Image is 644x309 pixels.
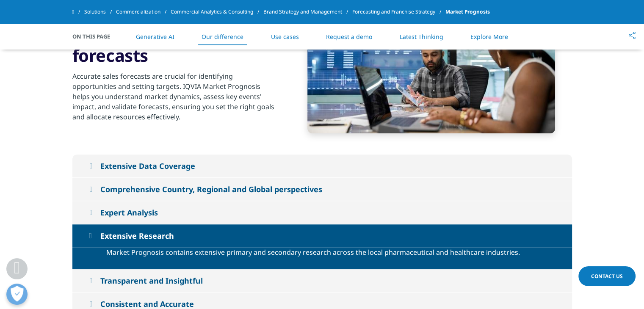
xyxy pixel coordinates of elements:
a: Brand Strategy and Management [263,4,352,19]
a: Generative AI [136,33,174,41]
button: Comprehensive Country, Regional and Global perspectives [72,178,572,201]
span: Contact Us [591,273,623,280]
button: Expert Analysis [72,201,572,224]
div: Expert Analysis [100,207,158,218]
a: Our difference [202,33,243,41]
a: Latest Thinking [400,33,443,41]
p: Accurate sales forecasts are crucial for identifying opportunities and setting targets. IQVIA Mar... [72,71,278,127]
a: Forecasting and Franchise Strategy [352,4,445,19]
div: Extensive Research [100,231,174,241]
span: On This Page [72,32,119,41]
button: Extensive Data Coverage [72,154,572,177]
a: Commercialization [116,4,171,19]
a: Commercial Analytics & Consulting [171,4,263,19]
button: Open Preferences [6,284,28,305]
div: Extensive Data Coverage [100,161,195,171]
div: Consistent and Accurate [100,299,194,309]
a: Use cases [271,33,299,41]
div: Transparent and Insightful [100,276,203,286]
a: Contact Us [578,266,636,286]
a: Explore More [470,33,508,41]
p: Market Prognosis contains extensive primary and secondary research across the local pharmaceutica... [106,247,538,262]
div: Comprehensive Country, Regional and Global perspectives [100,184,322,194]
button: Extensive Research [72,224,572,247]
span: Market Prognosis [445,4,490,19]
a: Request a demo [326,33,372,41]
button: Transparent and Insightful [72,269,572,292]
a: Solutions [84,4,116,19]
